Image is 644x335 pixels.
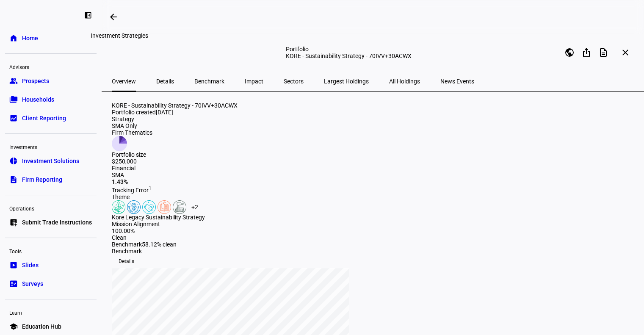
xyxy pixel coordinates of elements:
[22,77,49,85] span: Prospects
[5,275,97,292] a: fact_checkSurveys
[149,185,152,191] sup: 1
[9,157,18,165] eth-mat-symbol: pie_chart
[112,248,636,255] div: Benchmark
[158,200,171,214] img: education.colored.svg
[5,91,97,108] a: folder_copyHouseholds
[156,78,174,84] span: Details
[22,175,62,184] span: Firm Reporting
[112,122,152,129] div: SMA Only
[9,34,18,42] eth-mat-symbol: home
[112,116,152,122] div: Strategy
[112,151,152,158] div: Portfolio size
[22,95,54,104] span: Households
[112,214,636,221] div: Kore Legacy Sustainability Strategy
[112,187,152,194] span: Tracking Error
[84,11,92,19] eth-mat-symbol: left_panel_close
[620,47,630,58] mat-icon: close
[5,141,97,152] div: Investments
[9,77,18,85] eth-mat-symbol: group
[9,261,18,269] eth-mat-symbol: slideshow
[9,322,18,331] eth-mat-symbol: school
[5,110,97,127] a: bid_landscapeClient Reporting
[564,47,575,58] mat-icon: public
[5,30,97,47] a: homeHome
[245,78,263,84] span: Impact
[112,194,636,200] div: Theme
[5,306,97,318] div: Learn
[5,171,97,188] a: descriptionFirm Reporting
[112,178,636,185] div: 1.43%
[173,200,186,214] img: pollution.colored.svg
[112,227,177,234] div: 100.00%
[194,78,224,84] span: Benchmark
[598,47,608,58] mat-icon: description
[284,78,304,84] span: Sectors
[5,202,97,214] div: Operations
[5,61,97,72] div: Advisors
[22,218,92,227] span: Submit Trade Instructions
[112,241,142,248] span: Benchmark
[112,109,636,116] div: Portfolio created
[286,46,460,53] div: Portfolio
[5,72,97,89] a: groupProspects
[156,109,173,116] span: [DATE]
[108,12,119,22] mat-icon: arrow_backwards
[5,152,97,169] a: pie_chartInvestment Solutions
[9,114,18,122] eth-mat-symbol: bid_landscape
[324,78,369,84] span: Largest Holdings
[112,172,636,178] div: SMA
[22,34,38,42] span: Home
[112,200,125,214] img: climateChange.colored.svg
[9,95,18,104] eth-mat-symbol: folder_copy
[581,47,591,58] mat-icon: ios_share
[87,30,152,41] div: Investment Strategies
[112,255,141,268] button: Details
[142,241,177,248] span: 58.12% clean
[112,234,177,241] div: Clean
[188,200,202,214] div: +2
[5,245,97,257] div: Tools
[22,114,66,122] span: Client Reporting
[112,78,136,84] span: Overview
[119,255,134,268] span: Details
[112,158,152,165] div: $250,000
[5,257,97,274] a: slideshowSlides
[22,157,79,165] span: Investment Solutions
[112,129,152,136] div: Firm Thematics
[9,218,18,227] eth-mat-symbol: list_alt_add
[9,280,18,288] eth-mat-symbol: fact_check
[22,322,61,331] span: Education Hub
[112,102,636,109] div: KORE - Sustainability Strategy - 70IVV+30ACWX
[112,165,636,172] div: Financial
[22,261,39,269] span: Slides
[112,221,636,227] div: Mission Alignment
[440,78,474,84] span: News Events
[9,175,18,184] eth-mat-symbol: description
[127,200,141,214] img: womensRights.colored.svg
[142,200,156,214] img: healthWellness.colored.svg
[286,53,460,59] div: KORE - Sustainability Strategy - 70IVV+30ACWX
[22,280,43,288] span: Surveys
[389,78,420,84] span: All Holdings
